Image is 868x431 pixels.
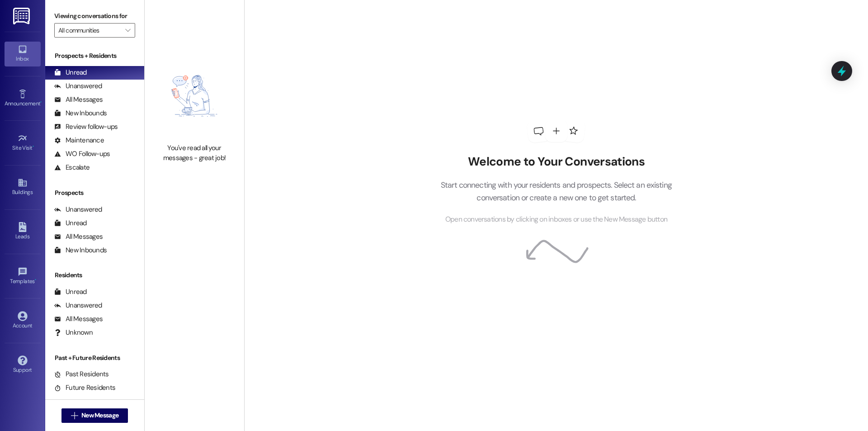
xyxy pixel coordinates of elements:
div: Unread [54,218,87,228]
a: Support [5,353,41,377]
label: Viewing conversations for [54,9,135,23]
div: Unanswered [54,205,102,214]
div: Maintenance [54,136,104,145]
div: Residents [45,270,144,280]
div: Past + Future Residents [45,353,144,363]
div: Unanswered [54,81,102,91]
div: Escalate [54,163,90,172]
div: All Messages [54,314,103,324]
span: • [40,99,42,105]
div: Unknown [54,328,93,337]
i:  [71,412,78,419]
div: All Messages [54,95,103,104]
div: All Messages [54,232,103,242]
input: All communities [58,23,121,38]
div: Past Residents [54,369,109,379]
img: ResiDesk Logo [13,8,32,24]
a: Leads [5,219,41,244]
img: empty-state [155,53,234,139]
div: Unread [54,287,87,297]
span: • [33,143,34,150]
div: You've read all your messages - great job! [155,143,234,163]
a: Inbox [5,42,41,66]
div: New Inbounds [54,246,107,255]
i:  [125,27,130,34]
div: New Inbounds [54,109,107,118]
div: Unread [54,68,87,77]
span: New Message [81,411,118,420]
div: Review follow-ups [54,122,118,132]
div: WO Follow-ups [54,149,110,159]
div: Future Residents [54,383,115,393]
div: Prospects + Residents [45,51,144,61]
h2: Welcome to Your Conversations [427,155,685,169]
a: Templates • [5,264,41,289]
p: Start connecting with your residents and prospects. Select an existing conversation or create a n... [427,179,685,204]
button: New Message [61,408,128,423]
span: Open conversations by clicking on inboxes or use the New Message button [445,214,667,225]
div: Prospects [45,188,144,198]
span: • [35,277,36,283]
a: Account [5,308,41,333]
a: Buildings [5,175,41,199]
a: Site Visit • [5,131,41,155]
div: Unanswered [54,301,102,310]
